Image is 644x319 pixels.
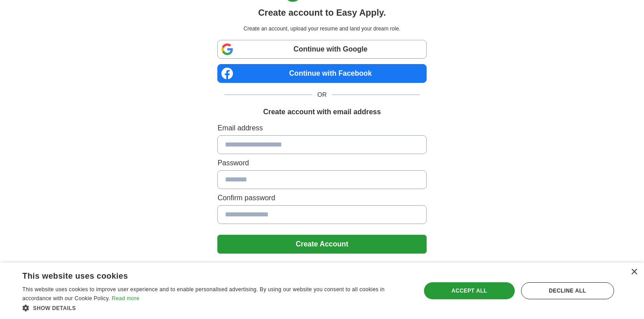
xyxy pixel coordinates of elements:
[424,282,515,299] div: Accept all
[521,282,614,299] div: Decline all
[263,107,381,117] h1: Create account with email address
[217,193,426,203] label: Confirm password
[22,303,409,312] div: Show details
[312,90,332,99] span: OR
[33,305,76,311] span: Show details
[217,158,426,168] label: Password
[22,286,385,302] span: This website uses cookies to improve user experience and to enable personalised advertising. By u...
[217,64,426,83] a: Continue with Facebook
[217,40,426,59] a: Continue with Google
[219,25,424,33] p: Create an account, upload your resume and land your dream role.
[217,235,426,254] button: Create Account
[631,269,637,276] div: Close
[258,6,386,19] h1: Create account to Easy Apply.
[112,295,140,302] a: Read more, opens a new window
[217,123,426,134] label: Email address
[22,268,387,281] div: This website uses cookies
